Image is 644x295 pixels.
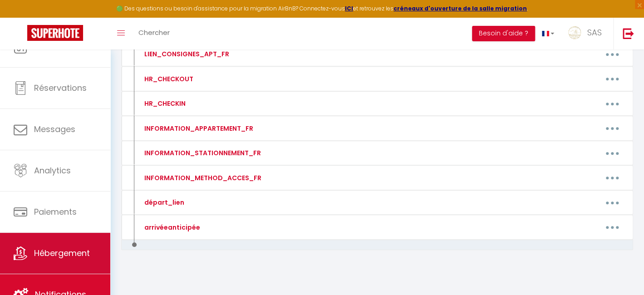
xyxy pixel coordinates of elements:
[345,5,353,12] a: ICI
[142,222,200,232] div: arrivéeanticipée
[27,25,83,41] img: Super Booking
[472,26,535,41] button: Besoin d'aide ?
[34,123,75,135] span: Messages
[623,28,634,39] img: logout
[393,5,527,12] a: créneaux d'ouverture de la salle migration
[34,41,81,52] span: Calendriers
[142,49,229,59] div: LIEN_CONSIGNES_APT_FR
[34,165,71,176] span: Analytics
[34,206,77,217] span: Paiements
[142,98,186,108] div: HR_CHECKIN
[587,27,602,38] span: SAS
[142,123,253,133] div: INFORMATION_APPARTEMENT_FR
[34,82,87,93] span: Réservations
[138,28,170,37] span: Chercher
[34,247,90,259] span: Hébergement
[142,148,261,158] div: INFORMATION_STATIONNEMENT_FR
[142,74,193,84] div: HR_CHECKOUT
[142,197,184,207] div: départ_lien
[142,173,261,183] div: INFORMATION_METHOD_ACCES_FR
[568,26,581,39] img: ...
[132,18,177,49] a: Chercher
[561,18,613,49] a: ... SAS
[7,4,34,31] button: Ouvrir le widget de chat LiveChat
